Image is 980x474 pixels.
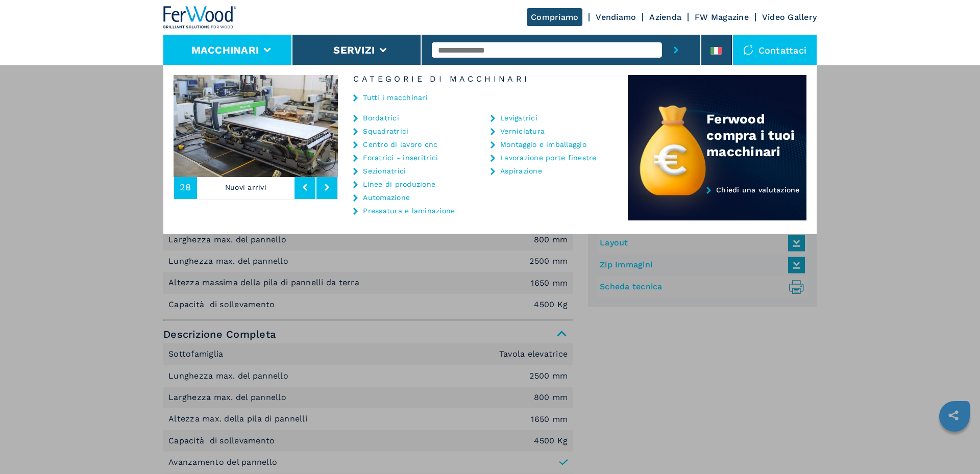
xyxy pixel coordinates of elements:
img: Contattaci [743,45,753,55]
a: Centro di lavoro cnc [363,141,437,148]
h6: Categorie di Macchinari [338,75,628,83]
div: Ferwood compra i tuoi macchinari [706,111,806,160]
a: Vendiamo [596,12,636,22]
img: image [174,75,338,177]
a: Verniciatura [500,128,545,135]
a: Compriamo [527,8,582,26]
a: Linee di produzione [363,181,435,188]
button: submit-button [662,35,690,65]
a: FW Magazine [695,12,749,22]
a: Automazione [363,194,410,201]
a: Squadratrici [363,128,408,135]
button: Servizi [333,44,375,56]
a: Montaggio e imballaggio [500,141,586,148]
span: 28 [180,183,191,192]
a: Foratrici - inseritrici [363,154,438,161]
a: Azienda [649,12,681,22]
a: Chiedi una valutazione [628,186,806,221]
a: Bordatrici [363,114,399,121]
a: Pressatura e laminazione [363,207,455,214]
p: Nuovi arrivi [197,176,295,199]
div: Contattaci [733,35,817,65]
img: Ferwood [163,6,237,29]
a: Sezionatrici [363,167,406,174]
a: Levigatrici [500,114,537,121]
a: Aspirazione [500,167,542,174]
img: image [338,75,502,177]
a: Lavorazione porte finestre [500,154,597,161]
a: Video Gallery [762,12,817,22]
button: Macchinari [191,44,259,56]
a: Tutti i macchinari [363,94,428,101]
